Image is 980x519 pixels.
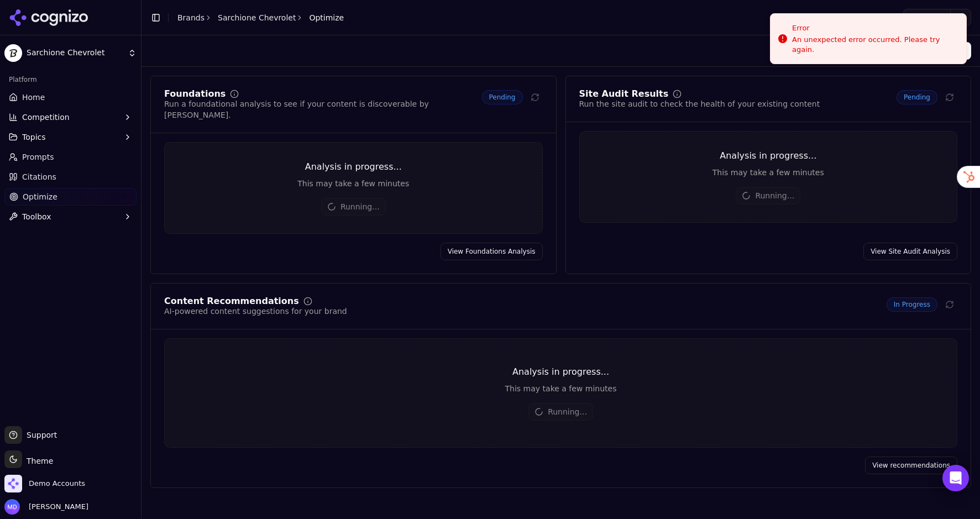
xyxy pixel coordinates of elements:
nav: breadcrumb [177,12,344,23]
div: This may take a few minutes [165,383,957,394]
button: Toolbox [4,208,137,226]
button: Topics [4,128,137,146]
img: Melissa Dowd [4,499,20,515]
a: View recommendations [865,457,957,474]
a: Brands [177,13,205,22]
a: View Site Audit Analysis [863,243,957,260]
div: Analysis in progress... [580,149,957,162]
img: Demo Accounts [4,475,22,492]
div: Content Recommendations [164,297,299,306]
span: Citations [22,171,56,182]
a: Sarchione Chevrolet [218,12,296,23]
div: Run the site audit to check the health of your existing content [579,98,820,109]
div: This may take a few minutes [580,167,957,178]
div: An unexpected error occurred. Please try again. [792,35,957,55]
span: Toolbox [22,211,51,222]
span: Pending [482,90,523,104]
a: Prompts [4,148,137,166]
span: Home [22,92,45,103]
div: Platform [4,71,137,88]
img: Sarchione Chevrolet [4,44,22,62]
a: Citations [4,168,137,186]
span: Topics [22,132,46,143]
span: Prompts [22,151,54,162]
div: Foundations [164,90,226,98]
span: In Progress [887,297,937,312]
span: Sarchione Chevrolet [27,48,123,58]
div: Open Intercom Messenger [942,465,969,491]
button: Share [903,9,950,27]
span: Theme [22,457,53,465]
div: Error [792,23,957,34]
a: Home [4,88,137,106]
span: Pending [897,90,937,104]
div: Analysis in progress... [165,365,957,379]
span: Demo Accounts [29,479,85,489]
div: This may take a few minutes [165,178,542,189]
button: Competition [4,108,137,126]
button: Open organization switcher [4,475,85,492]
a: View Foundations Analysis [441,243,543,260]
div: Site Audit Results [579,90,669,98]
div: Analysis in progress... [165,160,542,174]
span: Competition [22,112,70,123]
span: Support [22,429,57,441]
span: Optimize [23,191,57,202]
div: AI-powered content suggestions for your brand [164,306,347,317]
span: [PERSON_NAME] [24,502,88,512]
div: Run a foundational analysis to see if your content is discoverable by [PERSON_NAME]. [164,98,482,120]
span: Optimize [309,12,344,23]
a: Optimize [4,188,137,206]
button: Open user button [4,499,88,515]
